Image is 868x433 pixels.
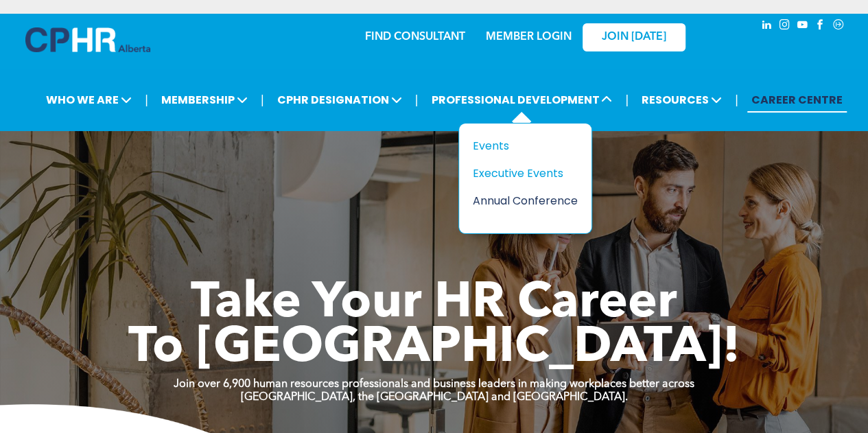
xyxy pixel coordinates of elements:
img: A blue and white logo for cp alberta [25,27,150,52]
a: CAREER CENTRE [747,87,847,113]
span: To [GEOGRAPHIC_DATA]! [128,324,740,373]
li: | [145,86,148,114]
a: linkedin [760,17,775,36]
strong: [GEOGRAPHIC_DATA], the [GEOGRAPHIC_DATA] and [GEOGRAPHIC_DATA]. [241,392,628,403]
a: youtube [795,17,810,36]
li: | [735,86,738,114]
span: CPHR DESIGNATION [273,87,406,113]
span: RESOURCES [637,87,726,113]
a: Events [473,137,578,154]
div: Executive Events [473,165,567,182]
li: | [261,86,264,114]
span: MEMBERSHIP [157,87,252,113]
span: WHO WE ARE [42,87,136,113]
a: Social network [831,17,846,36]
a: instagram [777,17,793,36]
a: Executive Events [473,165,578,182]
li: | [625,86,629,114]
a: MEMBER LOGIN [486,32,572,43]
li: | [415,86,419,114]
span: Take Your HR Career [191,279,677,329]
div: Events [473,137,567,154]
a: FIND CONSULTANT [365,32,465,43]
a: facebook [813,17,828,36]
a: Annual Conference [473,192,578,209]
strong: Join over 6,900 human resources professionals and business leaders in making workplaces better ac... [174,379,694,390]
a: JOIN [DATE] [583,23,685,51]
span: JOIN [DATE] [602,31,666,44]
div: Annual Conference [473,192,567,209]
span: PROFESSIONAL DEVELOPMENT [427,87,616,113]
